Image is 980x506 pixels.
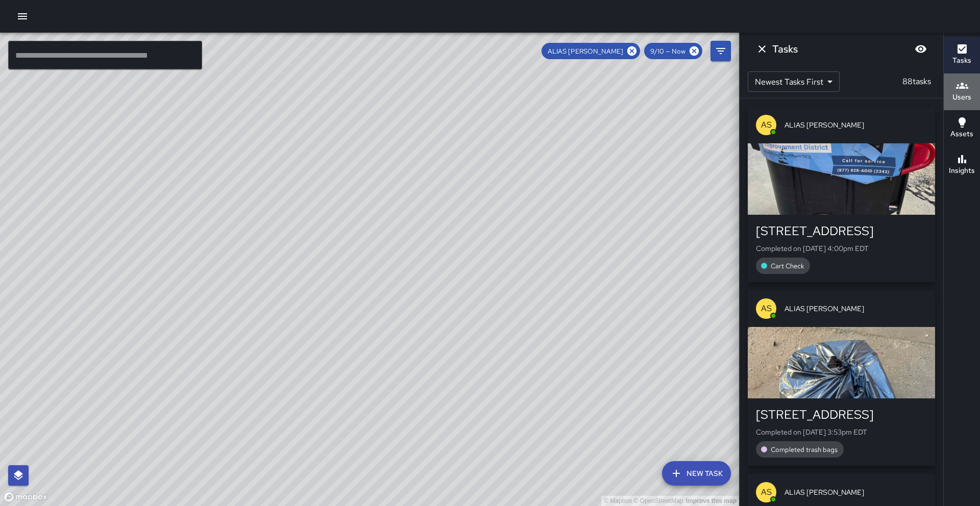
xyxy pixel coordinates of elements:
[772,41,798,57] h6: Tasks
[756,407,927,423] div: [STREET_ADDRESS]
[748,290,935,466] button: ASALIAS [PERSON_NAME][STREET_ADDRESS]Completed on [DATE] 3:53pm EDTCompleted trash bags
[662,461,731,486] button: New Task
[756,223,927,239] div: [STREET_ADDRESS]
[952,55,971,66] h6: Tasks
[765,445,844,454] span: Completed trash bags
[748,71,840,92] div: Newest Tasks First
[949,165,975,176] h6: Insights
[542,43,640,59] div: ALIAS [PERSON_NAME]
[944,37,980,73] button: Tasks
[944,147,980,184] button: Insights
[756,243,927,254] p: Completed on [DATE] 4:00pm EDT
[761,119,772,131] p: AS
[761,486,772,498] p: AS
[542,47,629,56] span: ALIAS [PERSON_NAME]
[756,427,927,437] p: Completed on [DATE] 3:53pm EDT
[748,107,935,282] button: ASALIAS [PERSON_NAME][STREET_ADDRESS]Completed on [DATE] 4:00pm EDTCart Check
[950,129,973,140] h6: Assets
[944,73,980,110] button: Users
[952,92,971,103] h6: Users
[710,41,731,61] button: Filters
[752,39,772,59] button: Dismiss
[644,43,702,59] div: 9/10 — Now
[911,39,931,59] button: Blur
[898,75,935,88] p: 88 tasks
[761,302,772,315] p: AS
[944,110,980,147] button: Assets
[785,120,927,130] span: ALIAS [PERSON_NAME]
[644,47,692,56] span: 9/10 — Now
[785,487,927,497] span: ALIAS [PERSON_NAME]
[765,262,810,270] span: Cart Check
[785,303,927,314] span: ALIAS [PERSON_NAME]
